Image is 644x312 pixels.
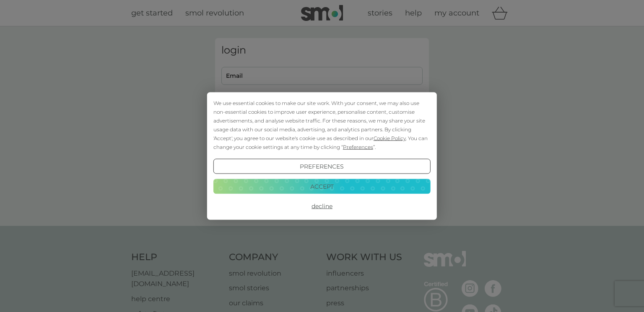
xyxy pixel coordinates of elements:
button: Accept [213,179,431,194]
button: Decline [213,199,431,214]
button: Preferences [213,159,431,174]
span: Cookie Policy [374,135,406,141]
div: Cookie Consent Prompt [207,92,437,220]
div: We use essential cookies to make our site work. With your consent, we may also use non-essential ... [213,99,431,151]
span: Preferences [343,144,373,150]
